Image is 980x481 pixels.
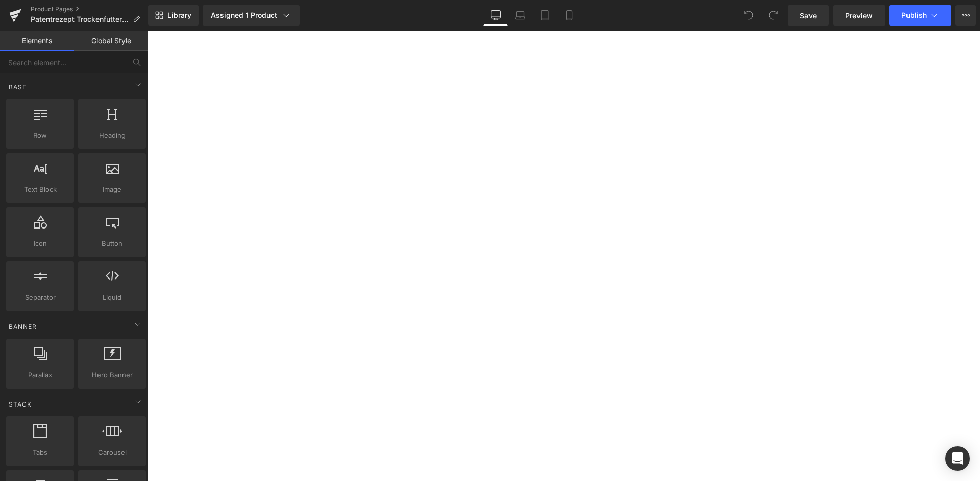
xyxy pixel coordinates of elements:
a: Product Pages [31,5,148,13]
span: Icon [9,238,71,249]
span: Carousel [81,447,143,458]
a: New Library [148,5,199,26]
span: Base [8,82,28,92]
span: Preview [845,10,873,21]
a: Desktop [483,5,508,26]
a: Tablet [532,5,557,26]
span: Row [9,130,71,141]
span: Button [81,238,143,249]
button: Publish [889,5,951,26]
a: Mobile [557,5,581,26]
span: Save [800,10,817,21]
span: Stack [8,399,33,409]
span: Text Block [9,184,71,195]
span: Hero Banner [81,370,143,381]
a: Preview [833,5,885,26]
span: Publish [901,11,927,19]
div: Open Intercom Messenger [945,446,970,471]
button: More [955,5,976,26]
div: Assigned 1 Product [211,10,291,20]
span: Separator [9,292,71,303]
a: Laptop [508,5,532,26]
span: Tabs [9,447,71,458]
span: Parallax [9,370,71,381]
span: Heading [81,130,143,141]
span: Image [81,184,143,195]
span: Liquid [81,292,143,303]
button: Redo [763,5,783,26]
span: Banner [8,322,38,332]
a: Global Style [74,31,148,51]
button: Undo [739,5,759,26]
span: Patentrezept Trockenfutter (08/2023) [31,15,129,23]
span: Library [167,11,191,20]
